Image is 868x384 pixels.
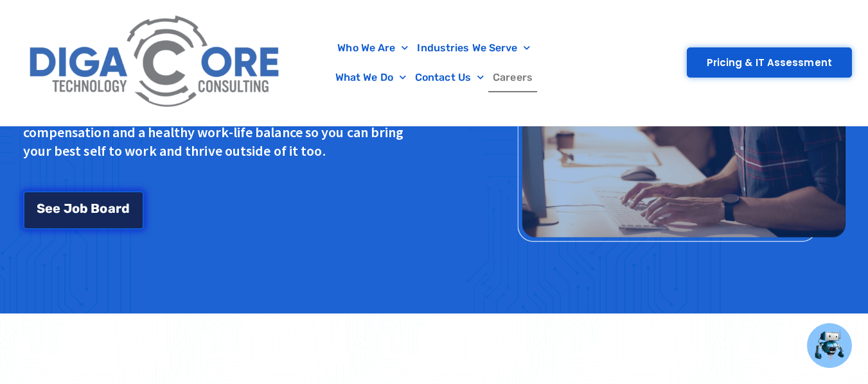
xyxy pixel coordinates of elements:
a: Industries We Serve [412,33,535,63]
a: See Job Board [23,191,144,230]
span: S [37,202,45,215]
a: What We Do [331,63,411,92]
span: b [80,202,88,215]
span: Pricing & IT Assessment [707,58,832,67]
span: B [91,202,100,215]
span: o [72,202,80,215]
a: Who We Are [333,33,412,63]
span: r [116,202,121,215]
span: e [53,202,60,215]
span: o [100,202,107,215]
span: d [121,202,130,215]
img: Digacore Logo [22,6,288,119]
span: J [64,202,72,215]
span: a [108,202,116,215]
a: Careers [488,63,537,92]
a: Contact Us [411,63,488,92]
a: Pricing & IT Assessment [687,47,852,78]
nav: Menu [295,33,574,92]
span: e [45,202,53,215]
